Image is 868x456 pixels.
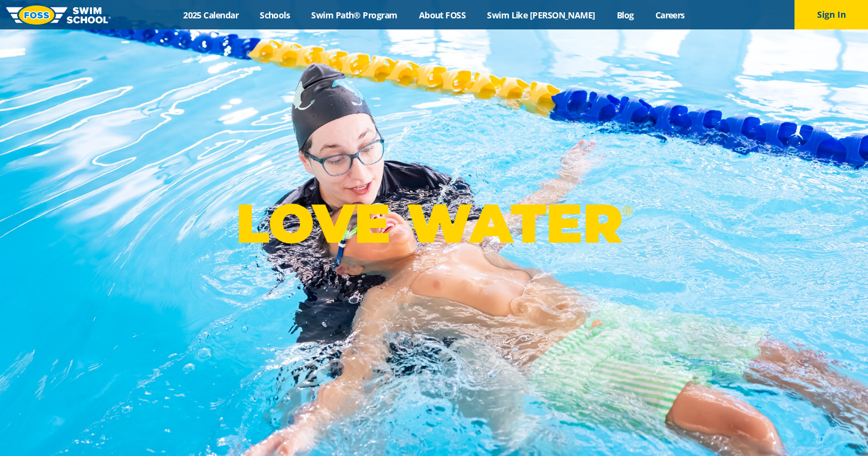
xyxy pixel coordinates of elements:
[301,9,408,21] a: Swim Path® Program
[6,6,111,25] img: FOSS Swim School Logo
[408,9,477,21] a: About FOSS
[606,9,644,21] a: Blog
[173,9,249,21] a: 2025 Calendar
[477,9,606,21] a: Swim Like [PERSON_NAME]
[249,9,301,21] a: Schools
[644,9,695,21] a: Careers
[622,203,632,218] sup: ®
[236,191,632,256] p: LOVE WATER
